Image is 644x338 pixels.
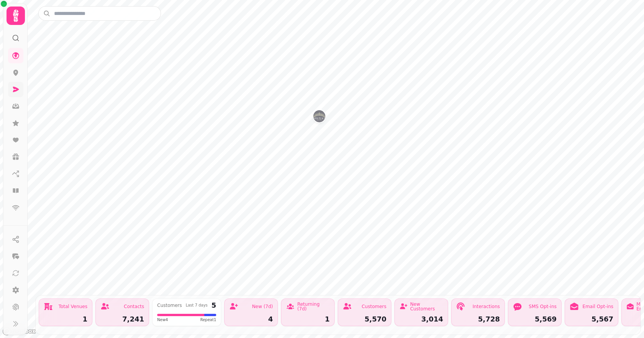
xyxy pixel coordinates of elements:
[570,316,613,323] div: 5,567
[157,317,168,323] span: New 4
[59,304,87,309] div: Total Venues
[473,304,500,309] div: Interactions
[456,316,500,323] div: 5,728
[200,317,216,323] span: Repeat 1
[583,304,613,309] div: Email Opt-ins
[252,304,273,309] div: New (7d)
[297,302,330,311] div: Returning (7d)
[124,304,144,309] div: Contacts
[44,316,87,323] div: 1
[229,316,273,323] div: 4
[286,316,330,323] div: 1
[361,304,386,309] div: Customers
[399,316,443,323] div: 3,014
[313,110,325,125] div: Map marker
[529,304,557,309] div: SMS Opt-ins
[186,303,207,307] div: Last 7 days
[100,316,144,323] div: 7,241
[343,316,386,323] div: 5,570
[313,110,325,122] button: New Place Hotel
[513,316,557,323] div: 5,569
[410,302,443,311] div: New Customers
[2,327,36,336] a: Mapbox logo
[211,302,216,309] div: 5
[157,303,182,308] div: Customers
